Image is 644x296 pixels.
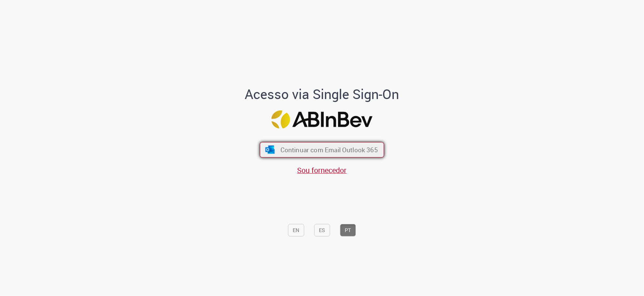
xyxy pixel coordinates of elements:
img: Logo ABInBev [272,110,373,129]
button: ES [314,224,330,237]
img: ícone Azure/Microsoft 360 [265,146,275,154]
button: ícone Azure/Microsoft 360 Continuar com Email Outlook 365 [260,142,384,158]
a: Sou fornecedor [297,165,347,175]
span: Continuar com Email Outlook 365 [280,146,378,154]
button: EN [288,224,304,237]
h1: Acesso via Single Sign-On [220,87,424,102]
button: PT [340,224,356,237]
